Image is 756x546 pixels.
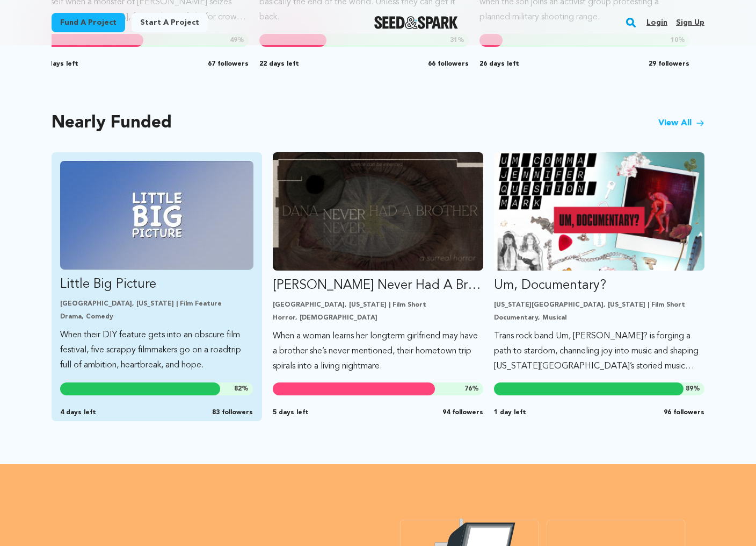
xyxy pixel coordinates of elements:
[60,313,253,321] p: Drama, Comedy
[60,408,96,417] span: 4 days left
[60,328,253,373] p: When their DIY feature gets into an obscure film festival, five scrappy filmmakers go on a roadtr...
[52,116,172,131] h2: Nearly Funded
[273,408,309,417] span: 5 days left
[494,314,704,322] p: Documentary, Musical
[374,16,459,29] img: Seed&Spark Logo Dark Mode
[494,408,526,417] span: 1 day left
[39,60,78,68] span: 23 days left
[273,314,483,322] p: Horror, [DEMOGRAPHIC_DATA]
[479,60,519,68] span: 26 days left
[664,408,704,417] span: 96 followers
[374,16,459,29] a: Seed&Spark Homepage
[273,329,483,374] p: When a woman learns her longterm girlfriend may have a brother she’s never mentioned, their homet...
[442,408,483,417] span: 94 followers
[428,60,469,68] span: 66 followers
[494,329,704,374] p: Trans rock band Um, [PERSON_NAME]? is forging a path to stardom, channeling joy into music and sh...
[649,60,689,68] span: 29 followers
[494,301,704,309] p: [US_STATE][GEOGRAPHIC_DATA], [US_STATE] | Film Short
[686,386,693,392] span: 89
[686,385,700,393] span: %
[234,386,242,392] span: 82
[234,385,249,393] span: %
[259,60,299,68] span: 22 days left
[60,161,253,373] a: Fund Little Big Picture
[273,301,483,309] p: [GEOGRAPHIC_DATA], [US_STATE] | Film Short
[494,152,704,374] a: Fund Um, Documentary?
[676,14,704,31] a: Sign up
[273,277,483,294] p: [PERSON_NAME] Never Had A Brother
[60,276,253,293] p: Little Big Picture
[494,277,704,294] p: Um, Documentary?
[60,300,253,308] p: [GEOGRAPHIC_DATA], [US_STATE] | Film Feature
[646,14,667,31] a: Login
[464,385,479,393] span: %
[52,13,125,32] a: Fund a project
[273,152,483,374] a: Fund Dana Never Had A Brother
[464,386,472,392] span: 76
[212,408,253,417] span: 83 followers
[658,117,704,130] a: View All
[132,13,208,32] a: Start a project
[208,60,249,68] span: 67 followers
